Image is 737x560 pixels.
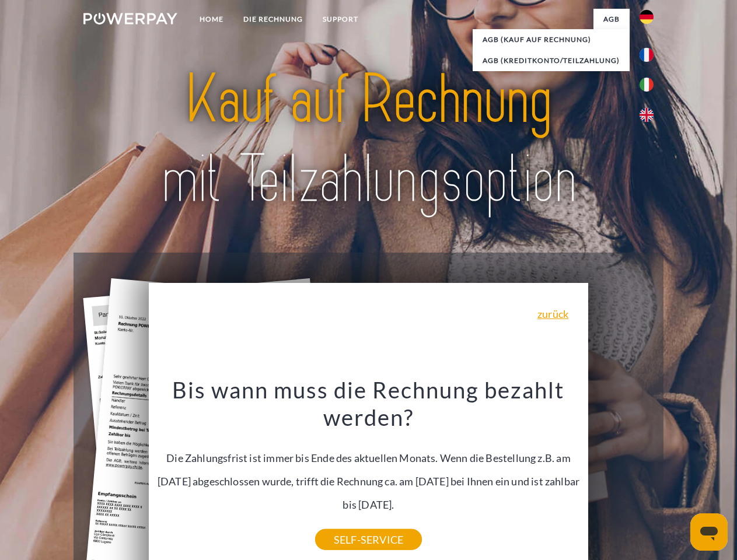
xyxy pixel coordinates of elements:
[593,9,630,30] a: agb
[190,9,233,30] a: Home
[83,13,177,24] img: logo-powerpay-white.svg
[640,78,654,92] img: it
[537,309,568,319] a: zurück
[473,29,630,50] a: AGB (Kauf auf Rechnung)
[233,9,313,30] a: DIE RECHNUNG
[640,10,654,24] img: de
[640,48,654,62] img: fr
[156,376,582,540] div: Die Zahlungsfrist ist immer bis Ende des aktuellen Monats. Wenn die Bestellung z.B. am [DATE] abg...
[313,9,368,30] a: SUPPORT
[473,50,630,71] a: AGB (Kreditkonto/Teilzahlung)
[690,513,728,551] iframe: Schaltfläche zum Öffnen des Messaging-Fensters
[156,376,582,432] h3: Bis wann muss die Rechnung bezahlt werden?
[315,529,422,550] a: SELF-SERVICE
[640,108,654,122] img: en
[111,56,626,223] img: title-powerpay_de.svg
